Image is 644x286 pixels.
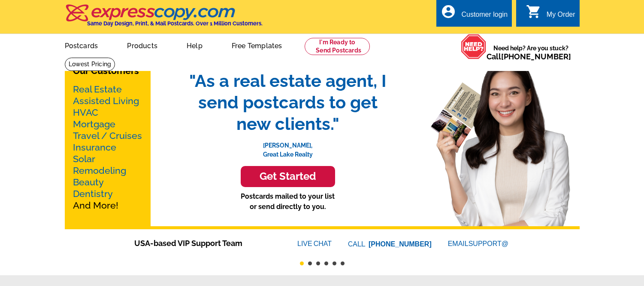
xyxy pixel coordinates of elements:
[341,261,345,265] button: 6 of 6
[333,261,336,265] button: 5 of 6
[73,84,122,95] a: Real Estate
[181,70,395,135] span: "As a real estate agent, I send postcards to get new clients."
[73,177,104,188] a: Beauty
[461,34,487,59] img: help
[251,170,324,183] h3: Get Started
[73,107,98,118] a: HVAC
[181,135,395,159] p: [PERSON_NAME], Great Lake Realty
[134,237,272,249] span: USA-based VIP Support Team
[441,4,456,19] i: account_circle
[73,165,126,176] a: Remodeling
[369,240,432,248] a: [PHONE_NUMBER]
[73,83,142,211] p: And More!
[448,240,510,247] a: EMAILSUPPORT@
[526,4,541,19] i: shopping_cart
[181,166,395,187] a: Get Started
[218,35,296,55] a: Free Templates
[469,239,510,249] font: SUPPORT@
[73,130,142,141] a: Travel / Cruises
[547,11,575,23] div: My Order
[51,35,112,55] a: Postcards
[300,261,304,265] button: 1 of 6
[316,261,320,265] button: 3 of 6
[324,261,328,265] button: 4 of 6
[73,188,113,199] a: Dentistry
[73,154,95,164] a: Solar
[73,119,115,129] a: Mortgage
[73,142,116,153] a: Insurance
[173,35,216,55] a: Help
[113,35,171,55] a: Products
[461,11,508,23] div: Customer login
[73,95,139,106] a: Assisted Living
[65,10,263,27] a: Same Day Design, Print, & Mail Postcards. Over 1 Million Customers.
[297,239,314,249] font: LIVE
[308,261,312,265] button: 2 of 6
[297,240,332,247] a: LIVECHAT
[487,44,575,61] span: Need help? Are you stuck?
[348,239,366,249] font: CALL
[487,52,571,61] span: Call
[501,52,571,61] a: [PHONE_NUMBER]
[87,20,263,27] h4: Same Day Design, Print, & Mail Postcards. Over 1 Million Customers.
[526,9,575,20] a: shopping_cart My Order
[441,9,508,20] a: account_circle Customer login
[181,191,395,212] p: Postcards mailed to your list or send directly to you.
